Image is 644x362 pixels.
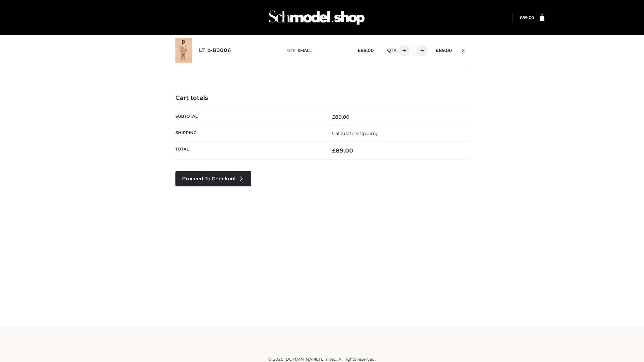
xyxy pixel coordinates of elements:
a: Remove this item [459,45,469,54]
th: Total [175,142,322,160]
bdi: 89.00 [332,114,350,120]
span: £ [520,15,522,20]
th: Shipping [175,125,322,141]
a: LT_b-B0006 [199,47,231,54]
bdi: 89.00 [520,15,534,20]
img: Schmodel Admin 964 [266,4,367,31]
bdi: 89.00 [436,48,452,53]
bdi: 89.00 [358,48,374,53]
span: £ [332,114,335,120]
div: QTY: [380,45,425,56]
a: Proceed to Checkout [175,171,251,186]
span: £ [332,147,336,154]
a: £89.00 [520,15,534,20]
a: Calculate shipping [332,130,378,136]
h4: Cart totals [175,95,469,102]
span: £ [436,48,439,53]
span: £ [358,48,361,53]
p: size : [286,48,347,54]
th: Subtotal [175,109,322,125]
bdi: 89.00 [332,147,353,154]
span: SMALL [298,48,312,53]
